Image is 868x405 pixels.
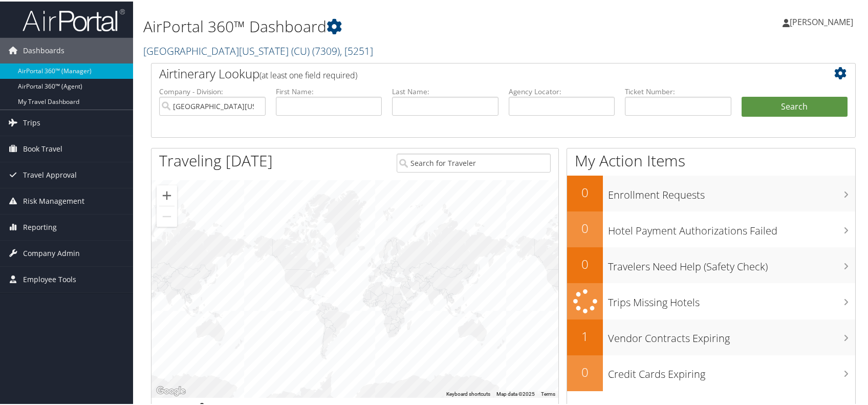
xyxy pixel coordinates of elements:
[23,7,125,31] img: airportal-logo.png
[23,213,57,239] span: Reporting
[23,239,80,265] span: Company Admin
[392,85,498,95] label: Last Name:
[159,85,266,95] label: Company - Division:
[154,383,188,396] img: Google
[567,182,603,200] h2: 0
[159,63,789,81] h2: Airtinerary Lookup
[23,36,64,62] span: Dashboards
[567,174,855,210] a: 0Enrollment Requests
[276,85,382,95] label: First Name:
[259,68,357,79] span: (at least one field required)
[608,325,855,344] h3: Vendor Contracts Expiring
[567,218,603,236] h2: 0
[312,42,340,56] span: ( 7309 )
[154,383,188,396] a: Open this area in Google Maps (opens a new window)
[742,95,848,116] button: Search
[567,362,603,379] h2: 0
[340,42,373,56] span: , [ 5251 ]
[397,152,551,171] input: Search for Traveler
[541,390,555,395] a: Terms (opens in new tab)
[567,282,855,318] a: Trips Missing Hotels
[567,148,855,170] h1: My Action Items
[567,210,855,246] a: 0Hotel Payment Authorizations Failed
[157,184,177,204] button: Zoom in
[23,109,40,134] span: Trips
[625,85,731,95] label: Ticket Number:
[509,85,615,95] label: Agency Locator:
[567,254,603,271] h2: 0
[143,14,623,36] h1: AirPortal 360™ Dashboard
[23,135,62,160] span: Book Travel
[790,15,853,26] span: [PERSON_NAME]
[23,161,77,186] span: Travel Approval
[567,318,855,354] a: 1Vendor Contracts Expiring
[23,187,84,212] span: Risk Management
[159,148,273,170] h1: Traveling [DATE]
[608,289,855,308] h3: Trips Missing Hotels
[23,265,76,291] span: Employee Tools
[783,5,863,36] a: [PERSON_NAME]
[496,390,535,395] span: Map data ©2025
[608,253,855,272] h3: Travelers Need Help (Safety Check)
[567,354,855,390] a: 0Credit Cards Expiring
[567,326,603,344] h2: 1
[608,360,855,380] h3: Credit Cards Expiring
[446,389,490,396] button: Keyboard shortcuts
[567,246,855,282] a: 0Travelers Need Help (Safety Check)
[608,217,855,237] h3: Hotel Payment Authorizations Failed
[157,205,177,225] button: Zoom out
[143,42,373,56] a: [GEOGRAPHIC_DATA][US_STATE] (CU)
[608,181,855,201] h3: Enrollment Requests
